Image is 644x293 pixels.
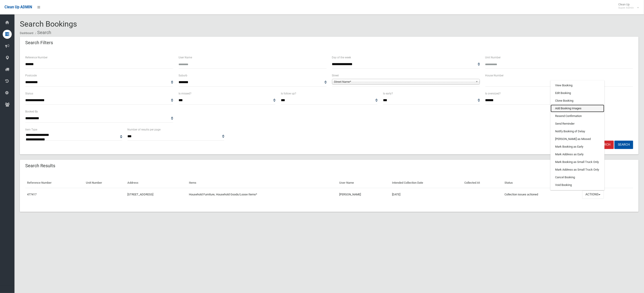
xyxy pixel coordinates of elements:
a: Notify Booking of Delay [551,128,604,135]
a: Send Reminder [551,120,604,128]
th: Items [187,178,337,188]
a: Mark Booking as Small Truck Only [551,158,604,166]
label: Postcode [25,73,37,78]
td: [PERSON_NAME] [337,188,390,201]
label: Status [25,91,33,96]
button: Search [614,141,633,149]
a: [PERSON_NAME] as Missed [551,135,604,143]
label: Reference Number [25,55,48,60]
span: Street Name* [334,79,474,85]
small: Super Admin [618,6,634,9]
a: [STREET_ADDRESS] [127,193,153,196]
label: Suburb [179,73,187,78]
li: Search [34,28,51,37]
span: Clean Up ADMIN [5,5,32,9]
button: Actions [582,190,604,199]
header: Search Filters [20,38,58,47]
a: Add Booking Images [551,105,604,112]
a: 477417 [27,193,37,196]
label: User Name [179,55,192,60]
a: View Booking [551,82,604,89]
a: Mark Booking as Early [551,143,604,151]
td: [DATE] [390,188,463,201]
label: Is oversized? [485,91,501,96]
label: House Number [485,73,504,78]
header: Search Results [20,161,61,170]
a: Clone Booking [551,97,604,105]
th: Intended Collection Date [390,178,463,188]
th: User Name [337,178,390,188]
label: Is follow up? [281,91,296,96]
th: Collected At [463,178,503,188]
span: Clean Up [616,3,638,9]
th: Unit Number [84,178,126,188]
label: Street [332,73,339,78]
th: Reference Number [25,178,84,188]
a: Void Booking [551,181,604,189]
td: Collection issues actioned [503,188,580,201]
th: Address [126,178,187,188]
label: Is early? [383,91,393,96]
label: Is missed? [179,91,191,96]
a: Mark Address as Small Truck Only [551,166,604,174]
td: Household Furniture, Household Goods/Loose Items* [187,188,337,201]
label: Item Type [25,127,37,132]
a: Mark Address as Early [551,151,604,158]
th: Status [503,178,580,188]
label: Number of results per page [128,127,161,132]
label: Unit Number [485,55,501,60]
a: Cancel Booking [551,174,604,181]
label: Booked By [25,109,38,114]
a: Edit Booking [551,89,604,97]
label: Day of the week [332,55,351,60]
th: Actions [580,178,633,188]
a: Resend Confirmation [551,112,604,120]
a: Dashboard [20,32,33,35]
span: Search Bookings [20,19,77,28]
